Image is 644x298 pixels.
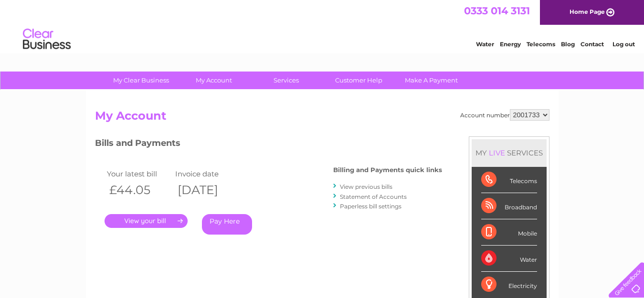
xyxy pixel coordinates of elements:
a: Blog [561,41,575,48]
a: Paperless bill settings [340,203,401,210]
a: Telecoms [527,41,555,48]
div: Telecoms [481,167,537,193]
h3: Bills and Payments [95,136,442,153]
th: [DATE] [173,180,242,200]
a: Customer Help [319,72,398,89]
a: Pay Here [202,214,252,235]
h2: My Account [95,109,549,127]
div: MY SERVICES [472,139,547,166]
a: Contact [581,41,604,48]
img: logo.png [22,25,71,54]
a: My Account [174,72,253,89]
div: Electricity [481,272,537,298]
div: Mobile [481,219,537,246]
a: Energy [500,41,521,48]
a: Log out [612,41,635,48]
a: Water [476,41,494,48]
a: View previous bills [340,183,392,190]
a: Make A Payment [392,72,471,89]
h4: Billing and Payments quick links [333,166,442,174]
div: Account number [460,109,549,121]
a: My Clear Business [102,72,180,89]
a: 0333 014 3131 [464,5,530,17]
td: Invoice date [173,167,242,180]
div: LIVE [487,148,507,157]
div: Clear Business is a trading name of Verastar Limited (registered in [GEOGRAPHIC_DATA] No. 3667643... [97,5,548,46]
div: Broadband [481,193,537,219]
a: Services [247,72,326,89]
div: Water [481,246,537,272]
a: Statement of Accounts [340,193,407,200]
a: . [105,214,188,228]
th: £44.05 [105,180,173,200]
td: Your latest bill [105,167,173,180]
